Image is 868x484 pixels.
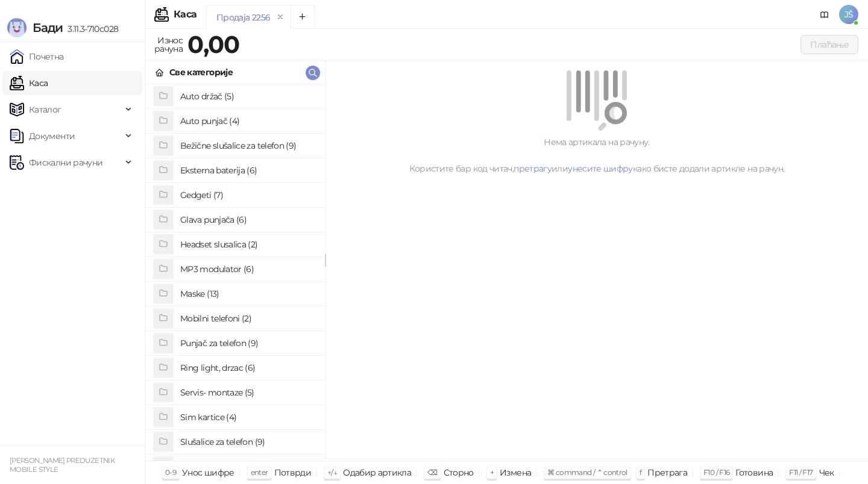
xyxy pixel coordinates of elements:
div: Унос шифре [182,465,234,480]
h4: Auto držač (5) [180,87,315,106]
span: Фискални рачуни [29,150,102,175]
span: f [640,468,641,477]
h4: Servis- montaze (5) [180,383,315,402]
img: Logo [7,18,27,37]
h4: Mobilni telefoni (2) [180,309,315,328]
span: F10 / F16 [703,468,729,477]
div: Одабир артикла [343,465,411,480]
a: Почетна [10,45,64,69]
button: Add tab [291,5,315,29]
h4: Auto punjač (4) [180,111,315,131]
div: Каса [174,10,197,19]
span: F11 / F17 [789,468,813,477]
span: JŠ [839,5,858,24]
div: Све категорије [169,66,233,79]
div: Износ рачуна [152,33,185,57]
h4: Glava punjača (6) [180,210,315,229]
h4: Bežične slušalice za telefon (9) [180,136,315,155]
h4: Maske (13) [180,284,315,303]
span: ↑/↓ [327,468,337,477]
span: Бади [33,20,63,35]
div: Потврди [274,465,312,480]
small: [PERSON_NAME] PREDUZETNIK MOBILE STYLE [10,456,115,474]
div: Продаја 2256 [216,11,270,24]
div: Претрага [647,465,687,480]
span: Документи [29,124,75,148]
a: унесите шифру [568,163,633,174]
div: Сторно [444,465,474,480]
div: Измена [500,465,531,480]
span: + [490,468,494,477]
div: grid [145,84,325,461]
h4: Ring light, drzac (6) [180,358,315,377]
span: ⌫ [427,468,437,477]
button: remove [272,12,288,22]
h4: Eksterna baterija (6) [180,161,315,180]
h4: Punjač za telefon (9) [180,334,315,353]
a: Документација [815,5,834,24]
button: Плаћање [800,35,858,54]
a: претрагу [514,163,552,174]
span: enter [251,468,268,477]
h4: Headset slusalica (2) [180,235,315,254]
span: ⌘ command / ⌃ control [547,468,627,477]
div: Чек [819,465,834,480]
h4: Sim kartice (4) [180,408,315,427]
div: Нема артикала на рачуну. Користите бар код читач, или како бисте додали артикле на рачун. [340,135,854,175]
strong: 0,00 [187,29,239,59]
div: Готовина [735,465,773,480]
h4: Staklo za telefon (7) [180,457,315,476]
span: Каталог [29,98,61,122]
h4: MP3 modulator (6) [180,259,315,279]
span: 0-9 [165,468,176,477]
h4: Slušalice za telefon (9) [180,432,315,451]
h4: Gedgeti (7) [180,185,315,205]
span: 3.11.3-710c028 [63,23,118,34]
a: Каса [10,71,48,95]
